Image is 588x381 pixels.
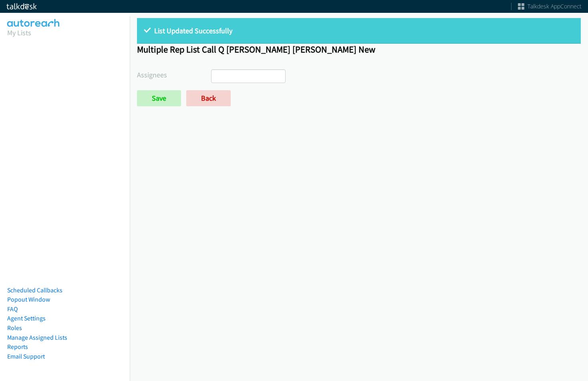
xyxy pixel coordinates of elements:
a: My Lists [7,28,31,37]
a: Reports [7,343,28,351]
input: Save [137,90,181,106]
a: Agent Settings [7,314,46,322]
a: Popout Window [7,296,50,303]
a: Talkdesk AppConnect [518,2,582,10]
a: Roles [7,324,22,332]
a: Email Support [7,353,45,360]
p: List Updated Successfully [144,25,574,36]
a: Manage Assigned Lists [7,334,67,341]
a: FAQ [7,305,18,313]
label: Assignees [137,69,211,80]
a: Scheduled Callbacks [7,286,62,294]
h1: Multiple Rep List Call Q [PERSON_NAME] [PERSON_NAME] New [137,44,581,55]
a: Back [186,90,231,106]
